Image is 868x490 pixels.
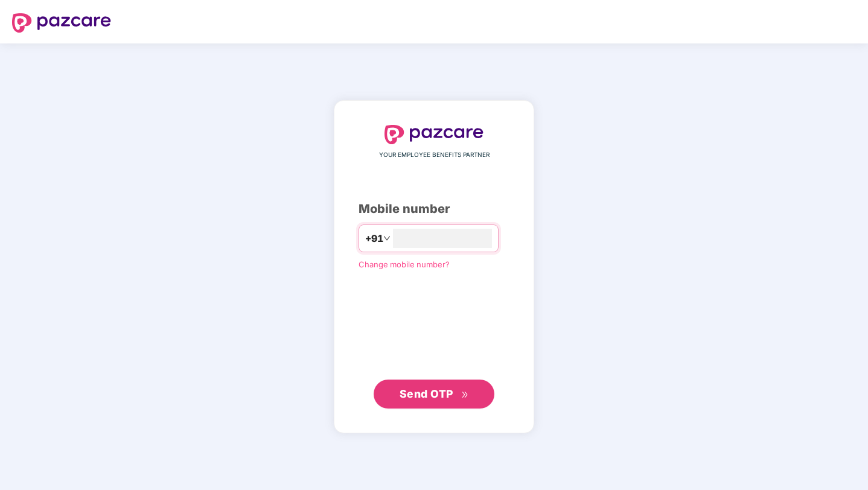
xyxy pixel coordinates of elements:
[374,380,494,409] button: Send OTPdouble-right
[385,125,483,144] img: logo
[359,200,509,218] div: Mobile number
[365,231,383,246] span: +91
[12,13,111,33] img: logo
[379,150,490,160] span: YOUR EMPLOYEE BENEFITS PARTNER
[461,391,469,399] span: double-right
[383,235,391,242] span: down
[400,387,453,400] span: Send OTP
[359,259,450,269] a: Change mobile number?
